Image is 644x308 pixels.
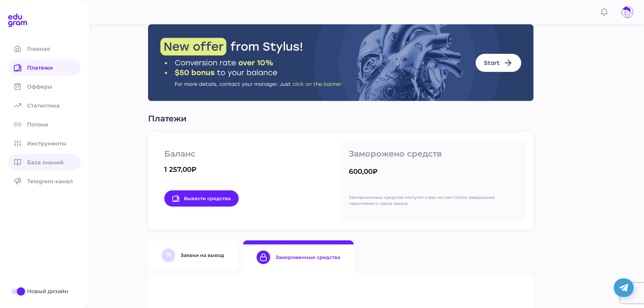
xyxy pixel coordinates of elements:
[8,60,81,76] a: Платежи
[27,84,60,90] span: Офферы
[8,78,81,95] a: Офферы
[27,288,68,294] span: Новый дизайн
[27,159,72,166] span: База знаний
[8,116,81,133] a: Потоки
[164,148,333,159] p: Баланс
[148,113,533,124] p: Платежи
[8,41,81,57] a: Главная
[349,167,378,176] div: 600,00₽
[27,65,61,71] span: Платежи
[27,140,74,147] span: Инструменты
[27,178,81,185] span: Telegram-канал
[164,190,239,207] a: Вывести средства
[8,97,81,114] a: Статистика
[349,194,517,207] p: Замороженные средства поступят к вам на счет после завершения гарантийного срока заказа.
[8,173,81,189] a: Telegram-канал
[148,240,238,270] button: Заявки на вывод
[243,240,354,270] button: Замороженные средства
[172,195,231,202] span: Вывести средства
[148,24,533,101] img: Stylus Banner
[27,102,68,109] span: Статистика
[164,165,196,174] div: 1 257,00₽
[8,135,81,151] a: Инструменты
[27,46,58,52] span: Главная
[276,254,340,260] div: Замороженные средства
[181,252,224,258] div: Заявки на вывод
[349,148,517,159] p: Заморожено средств
[8,154,81,170] a: База знаний
[27,121,56,128] span: Потоки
